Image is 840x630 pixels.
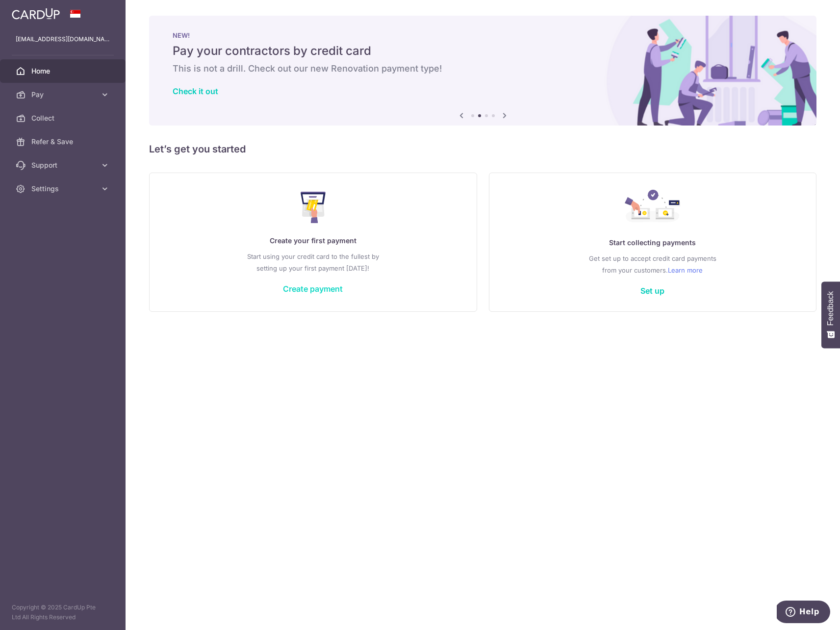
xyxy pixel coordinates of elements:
h5: Pay your contractors by credit card [173,43,793,59]
h5: Let’s get you started [149,141,816,157]
img: Make Payment [301,192,326,223]
span: Support [31,160,96,170]
a: Learn more [668,264,703,276]
img: Renovation banner [149,16,816,126]
span: Settings [31,184,96,194]
img: Collect Payment [625,190,681,225]
a: Set up [640,286,664,296]
span: Pay [31,90,96,100]
span: Collect [31,113,96,123]
p: [EMAIL_ADDRESS][DOMAIN_NAME] [16,34,110,44]
span: Feedback [826,291,835,326]
h6: This is not a drill. Check out our new Renovation payment type! [173,63,793,75]
img: CardUp [12,8,60,20]
button: Feedback - Show survey [821,281,840,348]
p: Get set up to accept credit card payments from your customers. [509,252,797,276]
span: Refer & Save [31,137,96,147]
a: Create payment [283,284,343,294]
a: Check it out [173,86,218,96]
p: NEW! [173,31,793,39]
p: Create your first payment [169,235,457,247]
span: Home [31,66,96,76]
iframe: Opens a widget where you can find more information [777,601,830,625]
p: Start collecting payments [509,237,797,249]
p: Start using your credit card to the fullest by setting up your first payment [DATE]! [169,251,457,274]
